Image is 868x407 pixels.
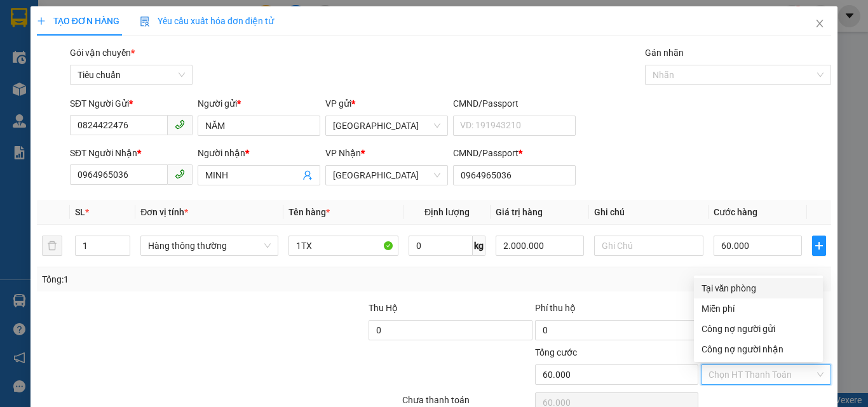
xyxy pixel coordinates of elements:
[453,146,576,160] div: CMND/Passport
[6,69,88,110] li: VP [GEOGRAPHIC_DATA]
[589,200,709,225] th: Ghi chú
[702,342,815,356] div: Công nợ người nhận
[325,148,361,158] span: VP Nhận
[37,16,119,26] span: TẠO ĐƠN HÀNG
[714,207,757,217] span: Cước hàng
[424,207,470,217] span: Định lượng
[288,207,330,217] span: Tên hàng
[288,236,398,256] input: VD: Bàn, Ghế
[535,347,577,357] span: Tổng cước
[333,166,440,185] span: Đà Lạt
[6,6,184,54] li: Xe khách Mộc Thảo
[148,236,271,255] span: Hàng thông thường
[812,236,827,256] button: plus
[369,303,398,313] span: Thu Hộ
[702,302,815,316] div: Miễn phí
[6,6,51,51] img: logo.jpg
[140,17,150,27] img: icon
[694,319,823,339] div: Cước gửi hàng sẽ được ghi vào công nợ của người gửi
[813,241,826,251] span: plus
[325,97,448,110] div: VP gửi
[70,97,193,110] div: SĐT Người Gửi
[694,339,823,359] div: Cước gửi hàng sẽ được ghi vào công nợ của người nhận
[198,97,320,110] div: Người gửi
[473,236,485,256] span: kg
[75,207,85,217] span: SL
[175,169,185,179] span: phone
[175,119,185,130] span: phone
[37,17,46,25] span: plus
[594,236,704,256] input: Ghi Chú
[302,170,313,180] span: user-add
[42,236,62,256] button: delete
[88,69,169,110] li: VP [GEOGRAPHIC_DATA]
[702,322,815,336] div: Công nợ người gửi
[198,146,320,160] div: Người nhận
[140,207,188,217] span: Đơn vị tính
[42,272,336,286] div: Tổng: 1
[70,146,193,160] div: SĐT Người Nhận
[702,281,815,295] div: Tại văn phòng
[496,236,583,256] input: 0
[140,16,274,26] span: Yêu cầu xuất hóa đơn điện tử
[78,65,185,84] span: Tiêu chuẩn
[815,18,825,29] span: close
[333,116,440,135] span: Phú Lâm
[70,48,135,58] span: Gói vận chuyển
[496,207,543,217] span: Giá trị hàng
[453,97,576,110] div: CMND/Passport
[535,301,698,320] div: Phí thu hộ
[802,6,837,42] button: Close
[645,48,684,58] label: Gán nhãn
